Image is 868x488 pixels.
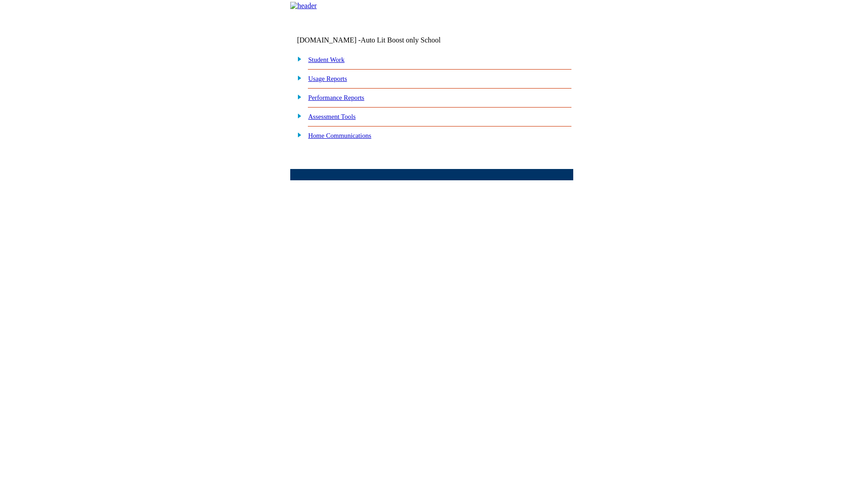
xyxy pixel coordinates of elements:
[292,131,302,139] img: plus.gif
[308,94,364,101] a: Performance Reports
[292,93,302,101] img: plus.gif
[292,74,302,82] img: plus.gif
[292,55,302,63] img: plus.gif
[308,56,344,63] a: Student Work
[308,113,356,120] a: Assessment Tools
[308,75,347,82] a: Usage Reports
[308,132,372,139] a: Home Communications
[361,36,441,44] nobr: Auto Lit Boost only School
[297,36,463,44] td: [DOMAIN_NAME] -
[290,2,317,10] img: header
[292,112,302,120] img: plus.gif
